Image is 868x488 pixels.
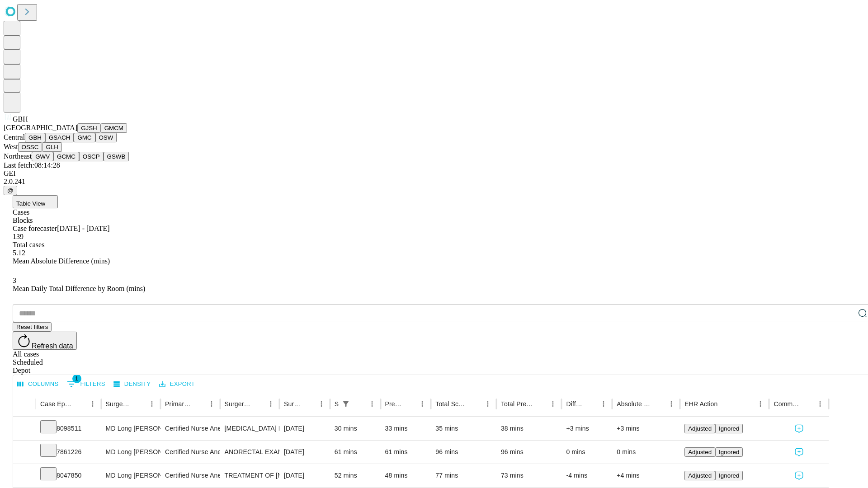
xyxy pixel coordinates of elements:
div: MD Long [PERSON_NAME] [106,417,156,440]
button: GSWB [104,152,129,161]
div: Predicted In Room Duration [385,400,403,408]
button: Sort [252,398,264,410]
button: Adjusted [684,424,715,433]
span: Central [4,133,25,141]
button: Sort [133,398,146,410]
span: 1 [72,374,81,383]
button: GMC [74,133,95,142]
div: +3 mins [566,417,608,440]
button: Export [157,377,197,391]
button: Show filters [340,398,352,410]
button: Ignored [715,447,743,457]
button: Refresh data [13,332,77,350]
button: GLH [42,142,61,152]
button: OSSC [18,142,42,152]
span: Adjusted [688,449,712,455]
button: Menu [597,398,610,410]
div: MD Long [PERSON_NAME] [106,441,156,464]
div: Scheduled In Room Duration [335,400,339,408]
button: Sort [193,398,205,410]
div: Certified Nurse Anesthetist [165,441,215,464]
button: Sort [652,398,665,410]
button: Sort [534,398,547,410]
div: 0 mins [566,441,608,464]
span: Table View [16,200,45,207]
div: Difference [566,400,584,408]
span: Ignored [719,472,739,479]
button: Menu [665,398,678,410]
div: 48 mins [385,464,427,487]
button: Menu [205,398,218,410]
div: 7861226 [40,441,97,464]
div: [DATE] [284,417,325,440]
div: 77 mins [435,464,492,487]
div: 96 mins [435,441,492,464]
div: [DATE] [284,464,325,487]
div: Total Predicted Duration [501,400,533,408]
button: GMCM [101,123,127,133]
button: Sort [801,398,814,410]
span: Reset filters [16,324,48,330]
div: 8047850 [40,464,97,487]
div: EHR Action [684,400,717,408]
span: 5.12 [13,249,25,257]
button: Sort [353,398,366,410]
div: Surgery Name [225,400,251,408]
div: 1 active filter [340,398,352,410]
span: Northeast [4,152,32,160]
div: 96 mins [501,441,557,464]
span: [DATE] - [DATE] [57,225,109,232]
span: Ignored [719,425,739,432]
button: Ignored [715,471,743,480]
div: 61 mins [335,441,376,464]
button: Sort [302,398,315,410]
span: Mean Daily Total Difference by Room (mins) [13,285,145,292]
div: 35 mins [435,417,492,440]
div: Absolute Difference [617,400,651,408]
button: Table View [13,195,58,208]
span: Mean Absolute Difference (mins) [13,257,110,265]
span: [GEOGRAPHIC_DATA] [4,124,77,131]
span: Adjusted [688,472,712,479]
span: Case forecaster [13,225,57,232]
button: Menu [86,398,99,410]
div: MD Long [PERSON_NAME] [106,464,156,487]
div: 0 mins [617,441,675,464]
button: Density [111,377,153,391]
button: OSW [95,133,117,142]
button: Select columns [15,377,61,391]
button: Menu [754,398,767,410]
div: Primary Service [165,400,191,408]
div: Case Epic Id [40,400,73,408]
div: GEI [4,169,864,178]
button: Menu [366,398,378,410]
span: Last fetch: 08:14:28 [4,161,60,169]
div: +3 mins [617,417,675,440]
button: Sort [469,398,481,410]
button: GSACH [45,133,74,142]
button: Show filters [65,377,108,391]
div: ANORECTAL EXAM UNDER ANESTHESIA [225,441,275,464]
button: Menu [547,398,559,410]
div: 73 mins [501,464,557,487]
div: 33 mins [385,417,427,440]
div: Certified Nurse Anesthetist [165,417,215,440]
button: Sort [718,398,731,410]
div: -4 mins [566,464,608,487]
button: Expand [18,421,31,437]
button: Sort [585,398,597,410]
div: 38 mins [501,417,557,440]
button: GCMC [53,152,79,161]
button: @ [4,186,17,195]
button: Adjusted [684,471,715,480]
span: @ [7,187,14,194]
div: TREATMENT OF [MEDICAL_DATA] SUBMUSCULAR [225,464,275,487]
button: Menu [814,398,826,410]
div: Total Scheduled Duration [435,400,468,408]
button: Menu [315,398,328,410]
button: Menu [264,398,277,410]
span: GBH [13,115,28,123]
button: Sort [403,398,416,410]
div: 30 mins [335,417,376,440]
div: 2.0.241 [4,178,864,186]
